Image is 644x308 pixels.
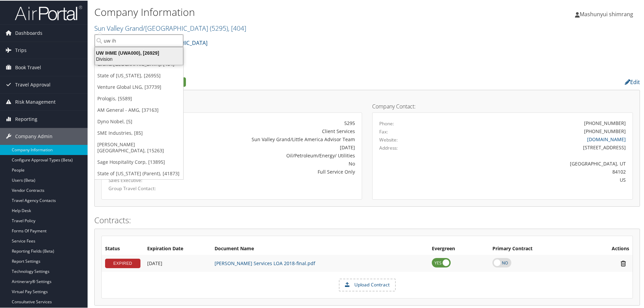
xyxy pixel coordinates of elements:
[428,242,489,254] th: Evergreen
[95,34,183,46] input: Search Accounts
[194,159,355,166] div: No
[372,103,633,108] h4: Company Contact:
[91,49,187,55] div: UW IHME (UWA000), [26929]
[575,3,640,24] a: Mashunyui shimrang
[444,168,626,175] div: 84102
[15,110,37,127] span: Reporting
[625,78,640,85] a: Edit
[211,242,428,254] th: Document Name
[194,168,355,175] div: Full Service Only
[194,127,355,134] div: Client Services
[147,260,208,266] div: Add/Edit Date
[105,258,140,267] div: EXPIRED
[444,159,626,166] div: [GEOGRAPHIC_DATA], UT
[94,23,246,32] a: Sun Valley Grand/[GEOGRAPHIC_DATA]
[194,143,355,150] div: [DATE]
[194,119,355,126] div: 5295
[15,93,56,110] span: Risk Management
[15,41,27,58] span: Trips
[15,24,42,41] span: Dashboards
[144,242,211,254] th: Expiration Date
[95,138,183,156] a: [PERSON_NAME][GEOGRAPHIC_DATA], [15263]
[95,127,183,138] a: SME Industries, [85]
[587,135,626,142] a: [DOMAIN_NAME]
[147,259,162,266] span: [DATE]
[95,167,183,179] a: State of [US_STATE] (Parent), [41873]
[95,115,183,127] a: Dyno Nobel, [5]
[94,214,640,225] h2: Contracts:
[210,23,228,32] span: ( 5295 )
[617,259,629,266] i: Remove Contract
[379,120,394,126] label: Phone:
[444,143,626,150] div: [STREET_ADDRESS]
[583,242,633,254] th: Actions
[94,75,455,87] h2: Company Profile:
[102,242,144,254] th: Status
[15,58,41,75] span: Book Travel
[444,176,626,183] div: US
[584,127,626,134] div: [PHONE_NUMBER]
[489,242,584,254] th: Primary Contract
[584,119,626,126] div: [PHONE_NUMBER]
[194,151,355,158] div: Oil/Petroleum/Energy/ Utilities
[15,76,51,93] span: Travel Approval
[94,4,458,19] h1: Company Information
[95,156,183,167] a: Sage Hospitality Corp, [13895]
[379,136,398,143] label: Website:
[108,184,184,191] label: Group Travel Contact:
[95,104,183,115] a: AM General - AMG, [37163]
[91,55,187,61] div: Division
[101,103,362,108] h4: Account Details:
[95,81,183,92] a: Venture Global LNG, [37739]
[194,135,355,142] div: Sun Valley Grand/Little America Advisor Team
[108,176,184,183] label: Sales Executive:
[95,69,183,81] a: State of [US_STATE], [26955]
[228,23,246,32] span: , [ 404 ]
[379,128,388,134] label: Fax:
[580,10,633,17] span: Mashunyui shimrang
[15,4,82,20] img: airportal-logo.png
[215,259,315,266] a: [PERSON_NAME] Services LOA 2018-final.pdf
[95,92,183,104] a: Prologis, [5589]
[379,144,398,151] label: Address:
[340,279,395,290] label: Upload Contract
[15,127,53,144] span: Company Admin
